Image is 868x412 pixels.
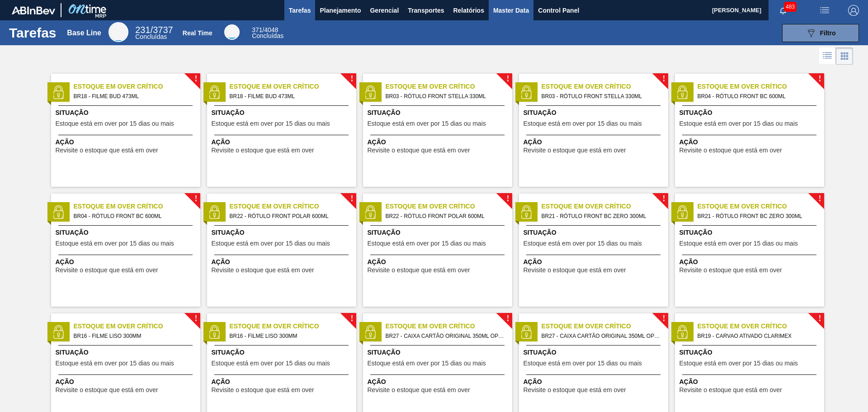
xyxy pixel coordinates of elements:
[108,22,128,42] div: Base Line
[675,205,689,219] img: status
[56,137,198,147] span: Ação
[679,240,798,247] span: Estoque está em over por 15 dias ou mais
[289,5,311,16] span: Tarefas
[519,85,533,99] img: status
[662,195,665,202] span: !
[56,377,198,387] span: Ação
[370,5,399,16] span: Gerencial
[524,360,642,367] span: Estoque está em over por 15 dias ou mais
[386,91,505,101] span: BR03 - RÓTULO FRONT STELLA 330ML
[368,137,510,147] span: Ação
[386,211,505,221] span: BR22 - RÓTULO FRONT POLAR 600ML
[386,322,512,331] span: Estoque em Over Crítico
[524,387,626,393] span: Revisite o estoque que está em over
[679,137,822,147] span: Ação
[820,29,836,37] span: Filtro
[524,228,666,237] span: Situação
[542,82,668,91] span: Estoque em Over Crítico
[819,5,830,16] img: userActions
[194,195,197,202] span: !
[368,228,510,237] span: Situação
[386,331,505,341] span: BR27 - CAIXA CARTÃO ORIGINAL 350ML OPEN CORNER
[679,360,798,367] span: Estoque está em over por 15 dias ou mais
[212,348,354,357] span: Situação
[183,29,212,37] div: Real Time
[230,82,356,91] span: Estoque em Over Crítico
[679,120,798,127] span: Estoque está em over por 15 dias ou mais
[135,25,150,35] span: 231
[212,377,354,387] span: Ação
[363,85,377,99] img: status
[56,228,198,237] span: Situação
[698,331,817,341] span: BR19 - CARVAO ATIVADO CLARIMEX
[679,377,822,387] span: Ação
[224,24,240,40] div: Real Time
[368,120,486,127] span: Estoque está em over por 15 dias ou mais
[698,91,817,101] span: BR04 - RÓTULO FRONT BC 600ML
[212,360,330,367] span: Estoque está em over por 15 dias ou mais
[74,91,193,101] span: BR18 - FILME BUD 473ML
[208,85,221,99] img: status
[453,5,484,16] span: Relatórios
[212,108,354,118] span: Situação
[56,348,198,357] span: Situação
[368,257,510,267] span: Ação
[135,33,167,40] span: Concluídas
[74,331,193,341] span: BR16 - FILME LISO 300MM
[506,195,509,202] span: !
[52,85,65,99] img: status
[212,228,354,237] span: Situação
[52,325,65,339] img: status
[56,360,174,367] span: Estoque está em over por 15 dias ou mais
[194,76,197,82] span: !
[212,240,330,247] span: Estoque está em over por 15 dias ou mais
[252,26,278,33] span: / 4048
[519,205,533,219] img: status
[368,240,486,247] span: Estoque está em over por 15 dias ou mais
[769,4,797,17] button: Notificações
[848,5,859,16] img: Logout
[662,315,665,322] span: !
[56,257,198,267] span: Ação
[368,387,470,393] span: Revisite o estoque que está em over
[368,147,470,154] span: Revisite o estoque que está em over
[524,348,666,357] span: Situação
[368,348,510,357] span: Situação
[542,211,661,221] span: BR21 - RÓTULO FRONT BC ZERO 300ML
[350,195,353,202] span: !
[542,322,668,331] span: Estoque em Over Crítico
[538,5,579,16] span: Control Panel
[819,47,836,65] div: Visão em Lista
[493,5,529,16] span: Master Data
[208,205,221,219] img: status
[679,348,822,357] span: Situação
[368,360,486,367] span: Estoque está em over por 15 dias ou mais
[524,240,642,247] span: Estoque está em over por 15 dias ou mais
[506,76,509,82] span: !
[386,82,512,91] span: Estoque em Over Crítico
[675,85,689,99] img: status
[350,76,353,82] span: !
[56,387,158,393] span: Revisite o estoque que está em over
[252,27,283,39] div: Real Time
[519,325,533,339] img: status
[542,91,661,101] span: BR03 - RÓTULO FRONT STELLA 330ML
[506,315,509,322] span: !
[212,387,314,393] span: Revisite o estoque que está em over
[782,24,859,42] button: Filtro
[194,315,197,322] span: !
[74,322,200,331] span: Estoque em Over Crítico
[135,26,173,40] div: Base Line
[698,202,824,211] span: Estoque em Over Crítico
[679,257,822,267] span: Ação
[208,325,221,339] img: status
[52,205,65,219] img: status
[252,26,262,33] span: 371
[679,147,782,154] span: Revisite o estoque que está em over
[12,6,55,14] img: TNhmsLtSVTkK8tSr43FrP2fwEKptu5GPRR3wAAAABJRU5ErkJggg==
[818,195,821,202] span: !
[524,137,666,147] span: Ação
[56,240,174,247] span: Estoque está em over por 15 dias ou mais
[320,5,361,16] span: Planejamento
[56,147,158,154] span: Revisite o estoque que está em over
